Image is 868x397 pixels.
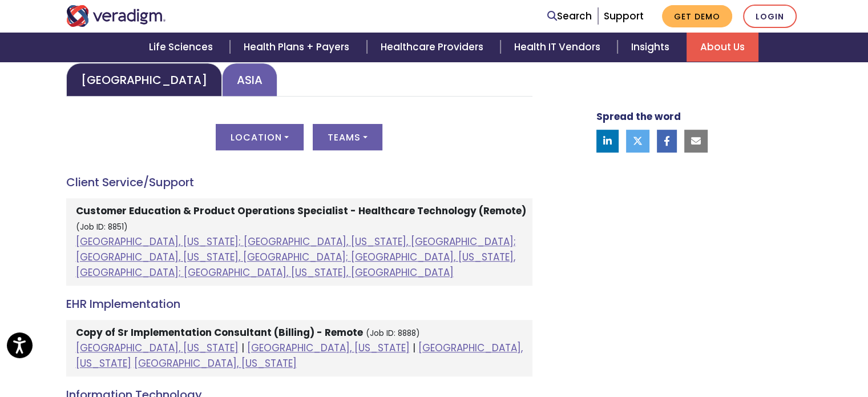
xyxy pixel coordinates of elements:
[743,5,797,28] a: Login
[500,33,617,62] a: Health IT Vendors
[66,63,222,97] a: [GEOGRAPHIC_DATA]
[247,341,410,355] a: [GEOGRAPHIC_DATA], [US_STATE]
[134,356,297,370] a: [GEOGRAPHIC_DATA], [US_STATE]
[367,33,500,62] a: Healthcare Providers
[76,235,516,279] a: [GEOGRAPHIC_DATA], [US_STATE]; [GEOGRAPHIC_DATA], [US_STATE], [GEOGRAPHIC_DATA]; [GEOGRAPHIC_DATA...
[366,328,420,339] small: (Job ID: 8888)
[216,124,304,150] button: Location
[662,5,732,27] a: Get Demo
[413,341,415,355] span: |
[596,110,681,123] strong: Spread the word
[241,341,244,355] span: |
[617,33,687,62] a: Insights
[135,33,230,62] a: Life Sciences
[547,9,592,24] a: Search
[230,33,366,62] a: Health Plans + Payers
[76,326,363,339] strong: Copy of Sr Implementation Consultant (Billing) - Remote
[76,222,128,232] small: (Job ID: 8851)
[66,175,532,189] h4: Client Service/Support
[687,33,758,62] a: About Us
[222,63,277,97] a: Asia
[66,5,166,27] img: Veradigm logo
[313,124,382,150] button: Teams
[76,341,523,370] a: [GEOGRAPHIC_DATA], [US_STATE]
[76,204,526,218] strong: Customer Education & Product Operations Specialist - Healthcare Technology (Remote)
[604,9,644,23] a: Support
[76,341,239,355] a: [GEOGRAPHIC_DATA], [US_STATE]
[66,297,532,311] h4: EHR Implementation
